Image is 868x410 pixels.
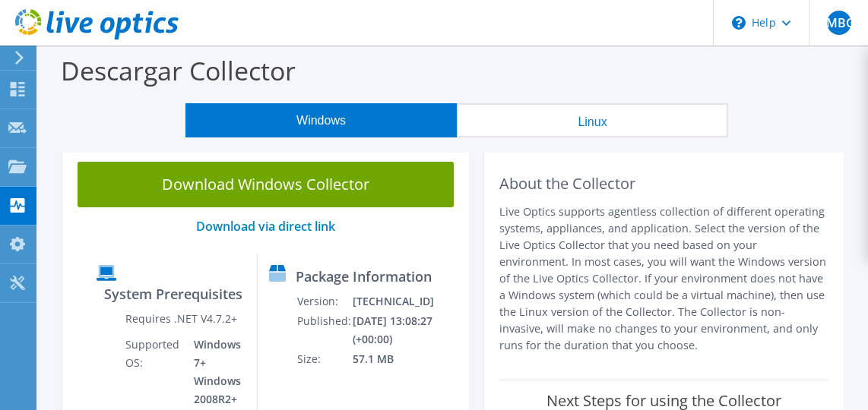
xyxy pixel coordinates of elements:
[352,349,462,369] td: 57.1 MB
[457,103,728,137] button: Linux
[104,286,242,301] label: System Prerequisites
[827,11,851,35] span: JMBG
[125,335,182,409] td: Supported OS:
[61,53,296,88] label: Descargar Collector
[499,175,828,193] h2: About the Collector
[296,311,352,349] td: Published:
[499,203,828,354] p: Live Optics supports agentless collection of different operating systems, appliances, and applica...
[196,218,335,235] a: Download via direct link
[185,103,457,137] button: Windows
[352,292,462,311] td: [TECHNICAL_ID]
[125,311,237,326] label: Requires .NET V4.7.2+
[296,292,352,311] td: Version:
[296,349,352,369] td: Size:
[546,392,781,410] label: Next Steps for using the Collector
[732,16,746,30] svg: \n
[78,162,454,207] a: Download Windows Collector
[296,269,432,284] label: Package Information
[352,311,462,349] td: [DATE] 13:08:27 (+00:00)
[182,335,246,409] td: Windows 7+ Windows 2008R2+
